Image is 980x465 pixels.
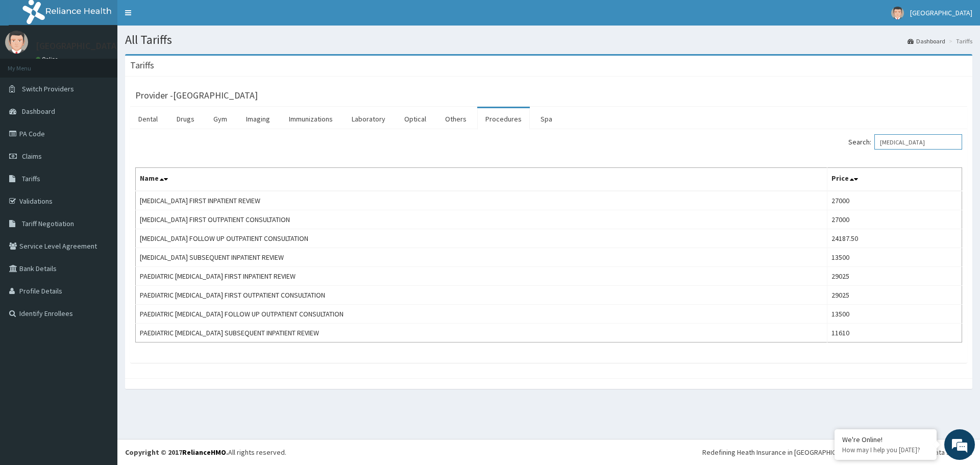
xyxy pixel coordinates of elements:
a: Gym [205,108,235,130]
span: [GEOGRAPHIC_DATA] [910,8,972,17]
td: [MEDICAL_DATA] FOLLOW UP OUTPATIENT CONSULTATION [136,229,827,248]
td: 27000 [827,191,962,210]
img: d_794563401_company_1708531726252_794563401 [19,51,41,77]
span: Tariff Negotiation [22,219,74,228]
a: RelianceHMO [182,448,226,457]
td: [MEDICAL_DATA] FIRST OUTPATIENT CONSULTATION [136,210,827,229]
span: Claims [22,152,42,161]
div: Minimize live chat window [167,5,192,30]
div: We're Online! [842,435,929,444]
span: Tariffs [22,174,40,183]
span: Dashboard [22,107,55,116]
p: [GEOGRAPHIC_DATA] [36,41,120,51]
a: Procedures [477,108,530,130]
td: [MEDICAL_DATA] FIRST INPATIENT REVIEW [136,191,827,210]
td: 24187.50 [827,229,962,248]
a: Optical [396,108,434,130]
td: PAEDIATRIC [MEDICAL_DATA] FOLLOW UP OUTPATIENT CONSULTATION [136,305,827,324]
label: Search: [848,134,962,150]
td: 11610 [827,324,962,342]
a: Dental [130,108,166,130]
input: Search: [874,134,962,150]
a: Immunizations [281,108,341,130]
td: PAEDIATRIC [MEDICAL_DATA] FIRST INPATIENT REVIEW [136,267,827,286]
strong: Copyright © 2017 . [125,448,228,457]
th: Price [827,168,962,191]
a: Online [36,56,60,63]
td: PAEDIATRIC [MEDICAL_DATA] SUBSEQUENT INPATIENT REVIEW [136,324,827,342]
h3: Provider - [GEOGRAPHIC_DATA] [135,91,258,100]
a: Dashboard [908,37,945,45]
span: Switch Providers [22,84,74,93]
div: Chat with us now [53,57,171,70]
td: 29025 [827,267,962,286]
p: How may I help you today? [842,446,929,454]
td: 27000 [827,210,962,229]
img: User Image [5,31,28,54]
h1: All Tariffs [125,33,972,46]
td: 29025 [827,286,962,305]
span: We're online! [59,129,141,232]
a: Drugs [168,108,203,130]
li: Tariffs [946,37,972,45]
a: Others [437,108,475,130]
td: [MEDICAL_DATA] SUBSEQUENT INPATIENT REVIEW [136,248,827,267]
textarea: Type your message and hit 'Enter' [5,279,194,314]
div: Redefining Heath Insurance in [GEOGRAPHIC_DATA] using Telemedicine and Data Science! [702,447,972,457]
a: Spa [532,108,560,130]
footer: All rights reserved. [117,439,980,465]
th: Name [136,168,827,191]
td: 13500 [827,305,962,324]
td: PAEDIATRIC [MEDICAL_DATA] FIRST OUTPATIENT CONSULTATION [136,286,827,305]
td: 13500 [827,248,962,267]
a: Imaging [238,108,278,130]
h3: Tariffs [130,61,154,70]
img: User Image [891,7,904,19]
a: Laboratory [344,108,394,130]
